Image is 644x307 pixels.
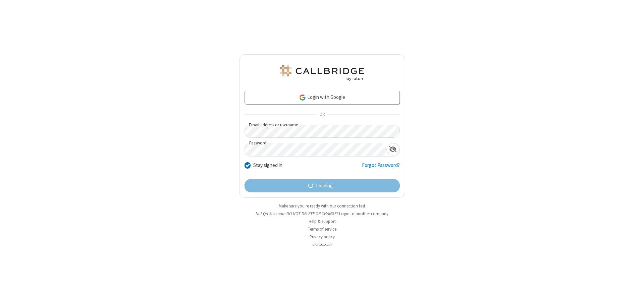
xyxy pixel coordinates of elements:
li: v2.6.353.5b [239,241,405,248]
li: Not QA Selenium DO NOT DELETE OR CHANGE? [239,210,405,217]
input: Email address or username [245,125,400,138]
label: Stay signed in [253,162,282,169]
button: Login to another company [339,210,388,217]
button: Loading... [245,179,400,192]
div: Show password [386,143,399,156]
a: Terms of service [308,226,336,232]
span: OR [317,110,327,119]
input: Password [245,143,386,156]
img: QA Selenium DO NOT DELETE OR CHANGE [278,65,366,81]
a: Privacy policy [310,234,335,240]
span: Loading... [316,182,336,190]
a: Make sure you're ready with our connection test [279,203,365,209]
a: Login with Google [245,91,400,104]
a: Help & support [309,219,336,224]
a: Forgot Password? [362,162,400,174]
img: google-icon.png [299,94,306,101]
